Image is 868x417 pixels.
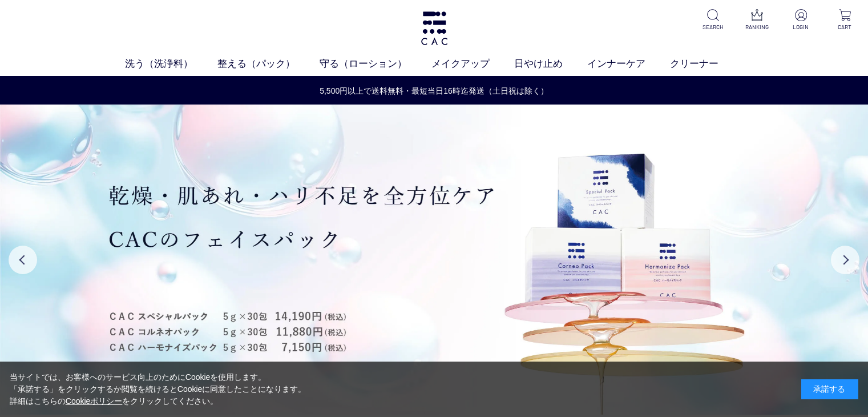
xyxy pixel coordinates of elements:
a: LOGIN [787,9,815,31]
img: logo [419,11,449,45]
a: 守る（ローション） [320,57,431,71]
a: 5,500円以上で送料無料・最短当日16時迄発送（土日祝は除く） [1,85,867,97]
a: CART [831,9,859,31]
a: メイクアップ [431,57,514,71]
p: SEARCH [699,23,727,31]
p: CART [831,23,859,31]
p: RANKING [743,23,771,31]
a: 日やけ止め [514,57,587,71]
a: 整える（パック） [217,57,320,71]
button: Next [831,246,859,274]
div: 当サイトでは、お客様へのサービス向上のためにCookieを使用します。 「承諾する」をクリックするか閲覧を続けるとCookieに同意したことになります。 詳細はこちらの をクリックしてください。 [10,371,306,407]
a: 洗う（洗浄料） [125,57,217,71]
p: LOGIN [787,23,815,31]
a: RANKING [743,9,771,31]
a: クリーナー [670,57,743,71]
a: インナーケア [587,57,670,71]
a: SEARCH [699,9,727,31]
button: Previous [9,246,37,274]
div: 承諾する [801,379,858,399]
a: Cookieポリシー [66,396,123,406]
